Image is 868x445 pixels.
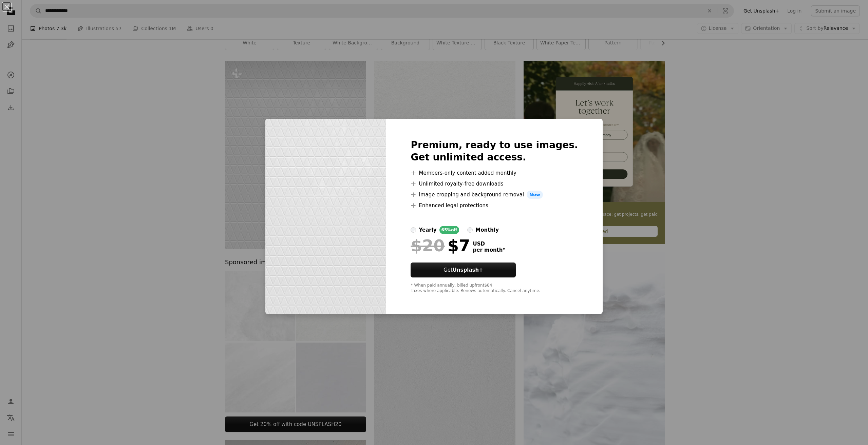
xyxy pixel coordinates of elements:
span: per month * [473,247,505,253]
div: monthly [475,226,499,234]
li: Members-only content added monthly [411,169,578,177]
li: Image cropping and background removal [411,191,578,199]
strong: Unsplash+ [453,267,483,273]
input: yearly65%off [411,227,416,233]
span: $20 [411,237,445,254]
div: 65% off [439,226,459,234]
div: $7 [411,237,470,254]
button: GetUnsplash+ [411,263,516,277]
img: premium_photo-1674728198545-8fa4796b9297 [265,119,386,314]
div: * When paid annually, billed upfront $84 Taxes where applicable. Renews automatically. Cancel any... [411,283,578,294]
li: Enhanced legal protections [411,201,578,210]
li: Unlimited royalty-free downloads [411,180,578,188]
h2: Premium, ready to use images. Get unlimited access. [411,139,578,163]
input: monthly [467,227,473,233]
span: USD [473,241,505,247]
span: New [527,191,543,199]
div: yearly [419,226,436,234]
